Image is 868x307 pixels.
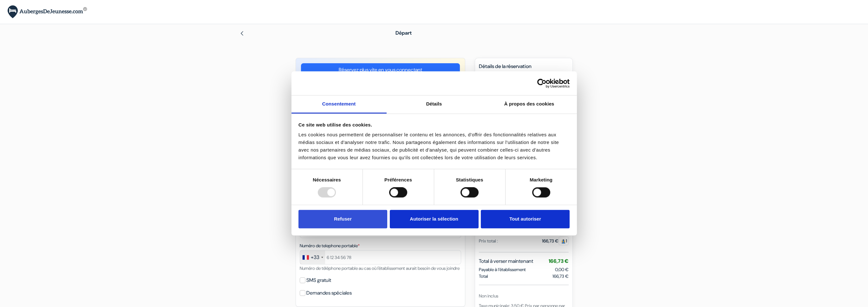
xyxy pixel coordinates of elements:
[300,265,460,271] small: Numéro de téléphone portable au cas où l'établissement aurait besoin de vous joindre
[298,121,570,129] div: Ce site web utilise des cookies.
[514,78,570,88] a: Usercentrics Cookiebot - opens in a new window
[542,238,569,244] div: 166,73 €
[390,210,479,228] button: Autoriser la sélection
[530,177,552,182] strong: Marketing
[549,258,569,264] span: 166,73 €
[306,276,331,285] label: SMS gratuit
[8,5,87,18] img: AubergesDeJeunesse.com
[239,31,245,36] img: left_arrow.svg
[387,95,482,113] a: Détails
[481,210,570,228] button: Tout autoriser
[479,266,526,273] span: Payable à l’établissement
[456,177,483,182] strong: Statistiques
[552,273,569,280] span: 166,73 €
[300,250,461,264] input: 6 12 34 56 78
[300,242,360,249] label: Numéro de telephone portable
[479,238,498,244] div: Prix total :
[561,239,566,244] img: guest.svg
[479,63,569,73] h5: Détails de la réservation
[482,95,577,113] a: À propos des cookies
[313,177,341,182] strong: Nécessaires
[479,293,569,299] div: Non inclus
[300,250,325,264] div: France: +33
[479,257,533,265] span: Total à verser maintenant
[301,63,460,77] a: Réservez plus vite en vous connectant
[395,30,412,36] span: Départ
[291,95,387,113] a: Consentement
[298,210,387,228] button: Refuser
[306,289,352,297] label: Demandes spéciales
[479,273,488,280] span: Total
[555,267,569,272] span: 0,00 €
[558,236,569,245] span: 1
[311,254,319,261] div: +33
[298,131,570,161] div: Les cookies nous permettent de personnaliser le contenu et les annonces, d'offrir des fonctionnal...
[384,177,412,182] strong: Préférences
